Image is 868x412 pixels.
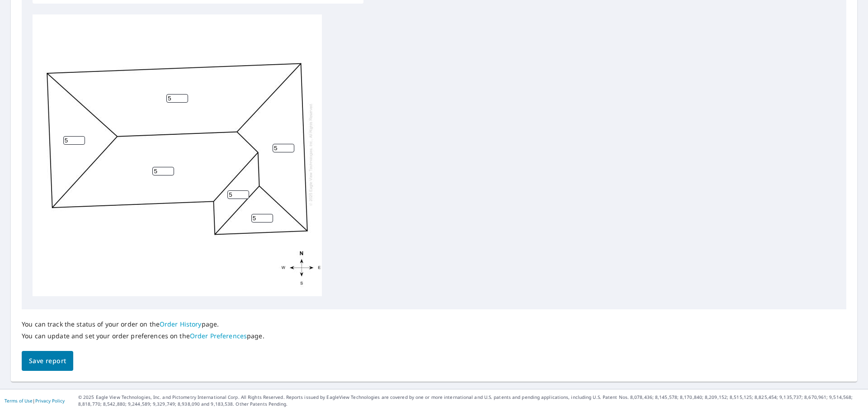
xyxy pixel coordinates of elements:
[35,398,65,404] a: Privacy Policy
[22,351,73,371] button: Save report
[160,320,202,328] a: Order History
[22,320,264,328] p: You can track the status of your order on the page.
[22,332,264,340] p: You can update and set your order preferences on the page.
[29,355,66,367] span: Save report
[190,331,247,340] a: Order Preferences
[78,394,863,407] p: © 2025 Eagle View Technologies, Inc. and Pictometry International Corp. All Rights Reserved. Repo...
[5,398,65,403] p: |
[5,398,33,404] a: Terms of Use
